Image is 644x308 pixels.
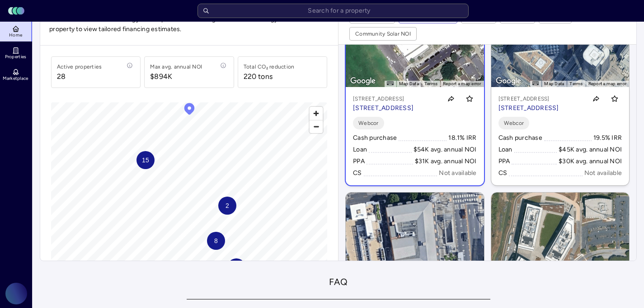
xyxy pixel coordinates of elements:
[227,258,245,276] div: Map marker
[353,168,362,178] div: CS
[414,145,477,155] div: $54K avg. annual NOI
[9,32,22,38] span: Home
[498,145,512,155] div: Loan
[439,168,476,178] div: Not available
[218,197,236,215] div: Map marker
[3,76,28,81] span: Marketplace
[142,155,149,165] span: 15
[355,29,411,38] div: Community Solar NOI
[498,168,508,178] div: CS
[310,120,323,133] button: Zoom out
[57,71,102,82] span: 28
[136,151,155,169] div: Map marker
[415,156,477,166] div: $31K avg. annual NOI
[214,236,218,246] span: 8
[187,276,490,288] h2: FAQ
[498,94,559,103] p: [STREET_ADDRESS]
[353,94,414,103] p: [STREET_ADDRESS]
[353,156,365,166] div: PPA
[584,168,622,178] div: Not available
[353,103,414,113] p: [STREET_ADDRESS]
[448,133,476,143] div: 18.1% IRR
[226,201,229,211] span: 2
[504,119,524,128] span: Webcor
[197,4,469,18] input: Search for a property
[310,107,323,120] button: Zoom in
[57,62,102,71] div: Active properties
[183,102,196,118] div: Map marker
[5,54,27,60] span: Properties
[350,28,416,40] button: Community Solar NOI
[353,133,397,143] div: Cash purchase
[49,14,329,34] span: Welcome to the Lumen Energy marketplace for financing on-site clean energy. Click on a property t...
[244,62,295,71] div: Total CO₂ reduction
[607,92,622,106] button: Toggle favorite
[498,156,510,166] div: PPA
[358,119,379,128] span: Webcor
[244,71,273,82] div: 220 tons
[498,103,559,113] p: [STREET_ADDRESS]
[353,145,367,155] div: Loan
[462,92,477,106] button: Toggle favorite
[498,133,542,143] div: Cash purchase
[150,71,202,82] span: $894K
[559,145,622,155] div: $45K avg. annual NOI
[51,102,327,283] canvas: Map
[207,232,225,250] div: Map marker
[593,133,622,143] div: 19.5% IRR
[150,62,202,71] div: Max avg. annual NOI
[559,156,622,166] div: $30K avg. annual NOI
